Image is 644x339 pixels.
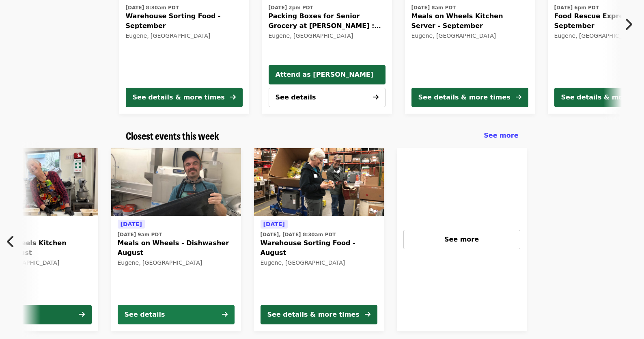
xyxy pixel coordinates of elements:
[118,259,235,266] div: Eugene, [GEOGRAPHIC_DATA]
[269,65,386,84] button: Attend as [PERSON_NAME]
[126,4,179,11] time: [DATE] 8:30am PDT
[126,88,243,107] button: See details & more times
[118,305,235,324] button: See details
[126,11,243,31] span: Warehouse Sorting Food - September
[121,221,142,227] span: [DATE]
[269,2,386,41] a: See details for "Packing Boxes for Senior Grocery at Bailey Hill : September"
[111,148,241,331] a: See details for "Meals on Wheels - Dishwasher August"
[418,93,510,102] div: See details & more times
[261,259,377,266] div: Eugene, [GEOGRAPHIC_DATA]
[111,148,241,216] img: Meals on Wheels - Dishwasher August organized by FOOD For Lane County
[617,13,644,36] button: Next item
[7,234,15,249] i: chevron-left icon
[261,231,336,238] time: [DATE], [DATE] 8:30am PDT
[397,148,527,331] a: See more
[484,131,518,140] a: See more
[403,230,520,249] button: See more
[411,32,528,39] div: Eugene, [GEOGRAPHIC_DATA]
[269,11,386,31] span: Packing Boxes for Senior Grocery at [PERSON_NAME] : September
[373,93,379,101] i: arrow-right icon
[118,238,235,258] span: Meals on Wheels - Dishwasher August
[267,310,360,320] div: See details & more times
[411,88,528,107] button: See details & more times
[125,310,165,320] div: See details
[261,305,377,324] button: See details & more times
[554,4,599,11] time: [DATE] 6pm PDT
[263,221,285,227] span: [DATE]
[269,32,386,39] div: Eugene, [GEOGRAPHIC_DATA]
[126,128,219,143] span: Closest events this week
[79,311,85,318] i: arrow-right icon
[254,148,384,216] img: Warehouse Sorting Food - August organized by FOOD For Lane County
[261,238,377,258] span: Warehouse Sorting Food - August
[119,130,525,142] div: Closest events this week
[269,88,386,107] button: See details
[126,130,219,142] a: Closest events this week
[222,311,228,318] i: arrow-right icon
[230,93,236,101] i: arrow-right icon
[624,17,632,32] i: chevron-right icon
[516,93,521,101] i: arrow-right icon
[484,132,518,139] span: See more
[411,4,456,11] time: [DATE] 8am PDT
[254,148,384,331] a: See details for "Warehouse Sorting Food - August"
[411,11,528,31] span: Meals on Wheels Kitchen Server - September
[276,93,316,101] span: See details
[133,93,225,102] div: See details & more times
[126,32,243,39] div: Eugene, [GEOGRAPHIC_DATA]
[269,4,313,11] time: [DATE] 2pm PDT
[118,231,162,238] time: [DATE] 9am PDT
[365,311,370,318] i: arrow-right icon
[276,70,379,80] span: Attend as [PERSON_NAME]
[444,235,479,243] span: See more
